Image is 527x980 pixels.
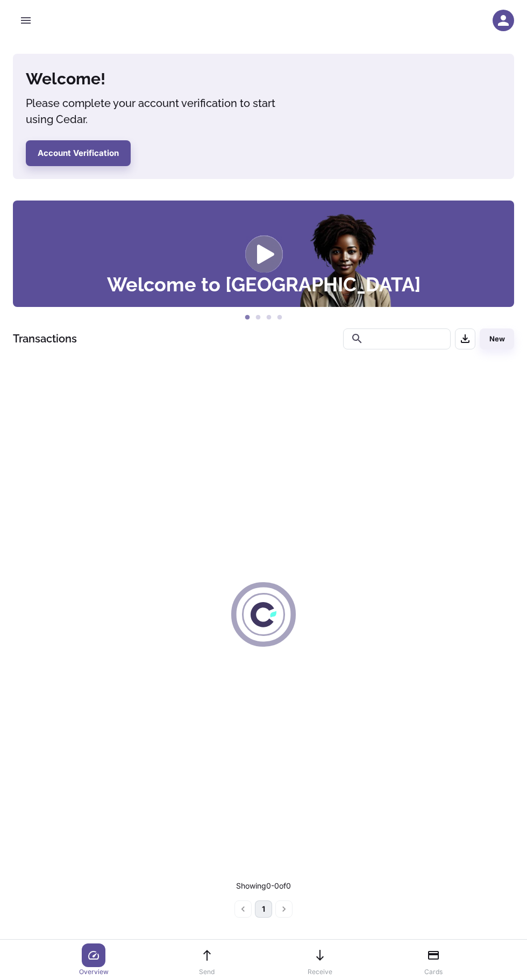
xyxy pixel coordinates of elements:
[74,943,113,977] a: Overview
[308,967,332,977] p: Receive
[26,140,131,166] button: Account Verification
[414,943,453,977] a: Cards
[263,312,274,323] button: 3
[253,312,263,323] button: 2
[233,900,294,918] nav: pagination navigation
[13,331,77,347] h1: Transactions
[255,900,272,918] button: page 1
[26,67,295,91] h4: Welcome!
[236,880,291,892] p: Showing 0-0 of 0
[26,95,295,127] h5: Please complete your account verification to start using Cedar.
[79,967,109,977] p: Overview
[107,275,421,294] h3: Welcome to [GEOGRAPHIC_DATA]
[188,943,226,977] a: Send
[424,967,443,977] p: Cards
[301,943,339,977] a: Receive
[242,312,253,323] button: 1
[480,328,514,349] button: New
[274,312,285,323] button: 4
[199,967,215,977] p: Send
